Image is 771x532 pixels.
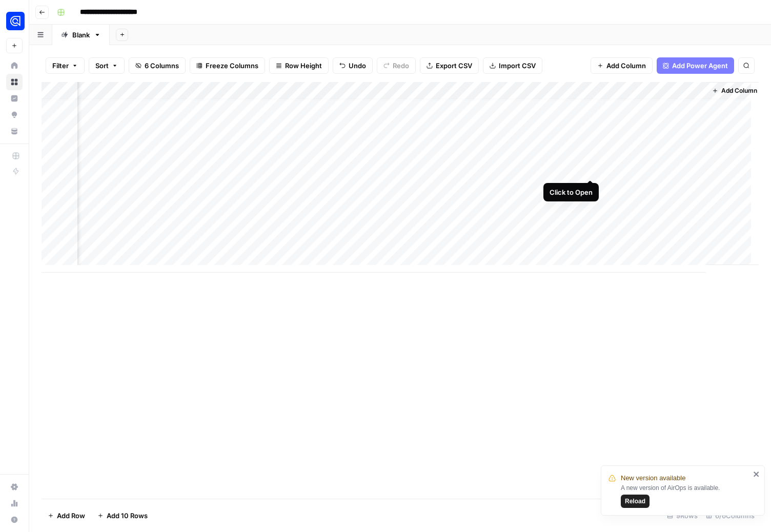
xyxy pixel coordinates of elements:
[6,511,23,528] button: Help + Support
[663,507,702,524] div: 9 Rows
[606,60,646,71] span: Add Column
[6,495,23,511] a: Usage
[269,57,329,74] button: Row Height
[190,57,265,74] button: Freeze Columns
[91,507,154,524] button: Add 10 Rows
[6,90,23,107] a: Insights
[621,495,650,508] button: Reload
[708,84,761,97] button: Add Column
[42,507,91,524] button: Add Row
[95,60,109,71] span: Sort
[6,57,23,74] a: Home
[129,57,186,74] button: 6 Columns
[72,30,90,40] div: Blank
[285,60,322,71] span: Row Height
[349,60,366,71] span: Undo
[107,510,148,521] span: Add 10 Rows
[46,57,85,74] button: Filter
[206,60,258,71] span: Freeze Columns
[145,60,179,71] span: 6 Columns
[672,60,728,71] span: Add Power Agent
[550,187,593,197] div: Click to Open
[6,74,23,90] a: Browse
[436,60,472,71] span: Export CSV
[621,483,750,508] div: A new version of AirOps is available.
[52,25,110,45] a: Blank
[89,57,125,74] button: Sort
[52,60,69,71] span: Filter
[6,123,23,139] a: Your Data
[625,497,645,506] span: Reload
[333,57,373,74] button: Undo
[377,57,416,74] button: Redo
[6,12,25,30] img: Engine Logo
[57,510,85,521] span: Add Row
[721,86,757,95] span: Add Column
[621,473,685,483] span: New version available
[6,479,23,495] a: Settings
[420,57,479,74] button: Export CSV
[393,60,409,71] span: Redo
[591,57,653,74] button: Add Column
[499,60,536,71] span: Import CSV
[753,470,760,478] button: close
[6,8,23,34] button: Workspace: Engine
[6,107,23,123] a: Opportunities
[657,57,734,74] button: Add Power Agent
[702,507,759,524] div: 6/6 Columns
[483,57,542,74] button: Import CSV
